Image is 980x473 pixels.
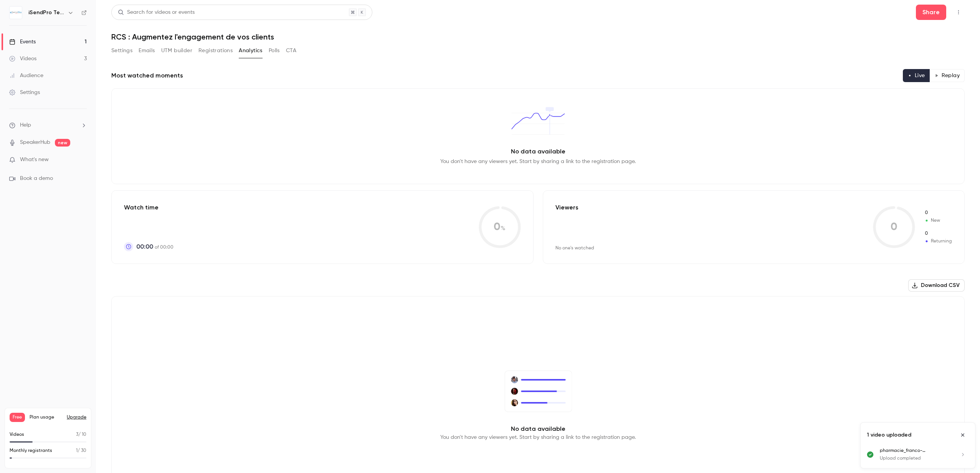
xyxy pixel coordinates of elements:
button: Close uploads list [957,429,969,441]
p: Videos [10,431,24,438]
span: new [55,139,70,147]
h2: Most watched moments [111,71,183,80]
span: 1 [76,448,78,453]
div: Videos [9,55,36,63]
button: Settings [111,44,132,57]
p: No data available [511,424,565,433]
span: Returning [924,238,952,245]
p: pharmacie_franco-anglaise_cannes [880,447,950,454]
iframe: Noticeable Trigger [78,157,87,163]
div: No one's watched [555,245,594,251]
p: Viewers [555,203,578,212]
span: 3 [76,432,78,437]
span: Free [10,413,25,422]
span: Returning [924,230,952,237]
h1: RCS : Augmentez l'engagement de vos clients [111,32,965,41]
p: / 30 [76,447,86,454]
p: You don't have any viewers yet. Start by sharing a link to the registration page. [440,158,636,165]
button: Emails [139,44,155,57]
span: 00:00 [136,242,153,251]
img: No viewers [504,371,572,412]
p: / 10 [76,431,86,438]
button: Registrations [198,44,233,57]
li: help-dropdown-opener [9,121,87,129]
button: Analytics [239,44,263,57]
p: Upload completed [880,455,950,462]
h6: iSendPro Telecom [28,9,64,16]
span: Book a demo [20,175,53,183]
button: Polls [269,44,280,57]
div: Settings [9,89,40,96]
button: Upgrade [67,414,86,420]
a: pharmacie_franco-anglaise_cannesUpload completed [880,447,969,462]
button: Share [916,5,946,20]
img: iSendPro Telecom [10,7,22,19]
div: Audience [9,72,43,79]
button: UTM builder [161,44,192,57]
div: Events [9,38,36,46]
p: You don't have any viewers yet. Start by sharing a link to the registration page. [440,433,636,441]
button: Replay [930,69,965,82]
p: Watch time [124,203,174,212]
span: New [924,209,952,216]
a: SpeakerHub [20,138,50,147]
button: Live [903,69,930,82]
p: of 00:00 [136,242,174,251]
p: Monthly registrants [10,447,52,454]
p: No data available [511,147,565,156]
p: 1 video uploaded [867,431,911,439]
span: What's new [20,156,49,164]
button: Download CSV [908,279,965,292]
span: New [924,217,952,224]
span: Help [20,121,31,129]
div: Search for videos or events [118,8,195,16]
button: CTA [286,44,296,57]
ul: Uploads list [861,447,975,468]
span: Plan usage [30,414,62,420]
